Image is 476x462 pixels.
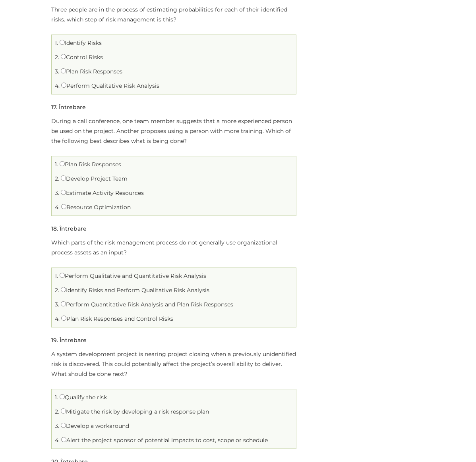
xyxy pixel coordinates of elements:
[55,82,60,89] span: 4.
[55,68,59,75] span: 3.
[61,175,128,182] label: Develop Project Team
[61,301,66,306] input: Perform Quantitative Risk Analysis and Plan Risk Responses
[55,315,60,322] span: 4.
[55,408,59,415] span: 2.
[60,394,65,399] input: Qualify the risk
[61,423,66,428] input: Develop a workaround
[60,40,65,45] input: Identify Risks
[60,161,65,166] input: Plan Risk Responses
[61,408,209,415] label: Mitigate the risk by developing a risk response plan
[55,39,58,46] span: 1.
[61,175,66,181] input: Develop Project Team
[51,226,87,232] h5: . Întrebare
[55,301,59,308] span: 3.
[51,349,296,379] p: A system development project is nearing project closing when a previously unidentified risk is di...
[51,238,296,258] p: Which parts of the risk management process do not generally use organizational process assets as ...
[55,204,60,211] span: 4.
[61,408,66,414] input: Mitigate the risk by developing a risk response plan
[60,394,107,401] label: Qualify the risk
[51,116,296,146] p: During a call conference, one team member suggests that a more experienced person be used on the ...
[61,301,233,308] label: Perform Quantitative Risk Analysis and Plan Risk Responses
[61,287,66,292] input: Identify Risks and Perform Qualitative Risk Analysis
[55,161,58,168] span: 1.
[61,189,144,196] label: Estimate Activity Resources
[61,422,129,429] label: Develop a workaround
[61,437,268,444] label: Alert the project sponsor of potential impacts to cost, scope or schedule
[61,68,122,75] label: Plan Risk Responses
[61,315,173,322] label: Plan Risk Responses and Control Risks
[60,273,65,278] input: Perform Qualitative and Quantitative Risk Analysis
[61,437,66,442] input: Alert the project sponsor of potential impacts to cost, scope or schedule
[51,5,296,25] p: Three people are in the process of estimating probabilities for each of their identified risks. w...
[61,83,66,88] input: Perform Qualitative Risk Analysis
[51,225,57,232] span: 18
[51,104,56,111] span: 17
[55,54,59,61] span: 2.
[61,287,209,294] label: Identify Risks and Perform Qualitative Risk Analysis
[61,316,66,321] input: Plan Risk Responses and Control Risks
[55,394,58,401] span: 1.
[55,175,59,182] span: 2.
[51,337,57,344] span: 19
[51,104,86,110] h5: . Întrebare
[61,204,66,209] input: Resource Optimization
[55,272,58,279] span: 1.
[60,161,121,168] label: Plan Risk Responses
[61,204,131,211] label: Resource Optimization
[61,68,66,73] input: Plan Risk Responses
[60,272,206,279] label: Perform Qualitative and Quantitative Risk Analysis
[61,190,66,195] input: Estimate Activity Resources
[55,422,59,429] span: 3.
[61,54,103,61] label: Control Risks
[55,287,59,294] span: 2.
[55,437,60,444] span: 4.
[55,189,59,196] span: 3.
[61,54,66,59] input: Control Risks
[51,337,87,343] h5: . Întrebare
[60,39,102,46] label: Identify Risks
[61,82,159,89] label: Perform Qualitative Risk Analysis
